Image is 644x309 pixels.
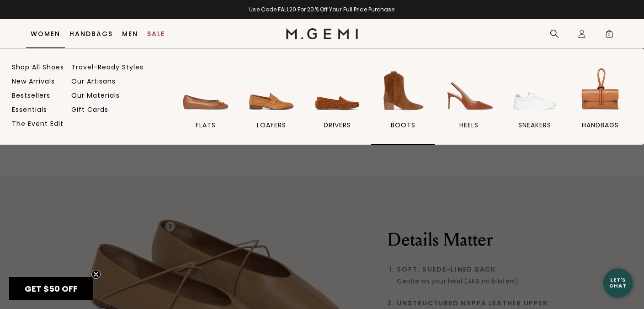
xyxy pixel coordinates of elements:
a: Men [122,30,138,37]
a: drivers [305,65,369,145]
a: handbags [569,65,632,145]
a: Our Materials [71,91,120,100]
a: heels [437,65,500,145]
a: Travel-Ready Styles [71,63,144,71]
span: GET $50 OFF [25,283,78,294]
a: Bestsellers [12,91,50,100]
a: Women [31,30,60,37]
button: Close teaser [91,270,101,279]
a: sneakers [503,65,566,145]
img: sneakers [509,65,560,116]
a: flats [174,65,237,145]
a: The Event Edit [12,120,64,128]
img: BOOTS [378,65,429,116]
img: M.Gemi [286,28,358,39]
a: New Arrivals [12,77,55,85]
span: heels [459,121,479,129]
a: Handbags [69,30,113,37]
a: loafers [240,65,303,145]
span: BOOTS [391,121,415,129]
a: Our Artisans [71,77,116,85]
a: Essentials [12,105,47,114]
img: handbags [575,65,626,116]
span: flats [196,121,216,129]
span: sneakers [518,121,551,129]
a: Shop All Shoes [12,63,64,71]
img: heels [443,65,495,116]
span: 0 [605,31,614,40]
div: GET $50 OFFClose teaser [9,277,93,300]
div: Let's Chat [603,277,633,288]
img: drivers [312,65,363,116]
span: handbags [582,121,619,129]
a: Sale [147,30,165,37]
a: BOOTS [371,65,435,145]
span: loafers [257,121,286,129]
a: Gift Cards [71,105,108,114]
img: flats [180,65,231,116]
span: drivers [324,121,351,129]
img: loafers [246,65,297,116]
